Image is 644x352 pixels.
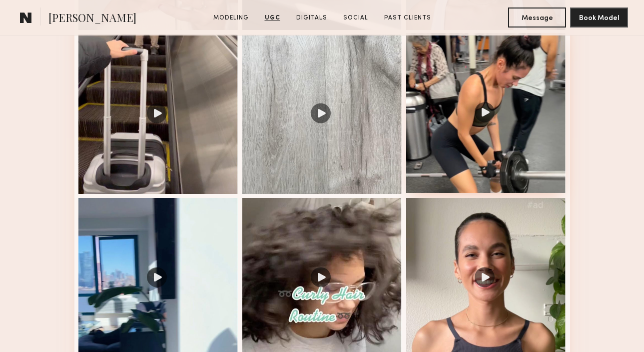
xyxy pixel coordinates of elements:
button: Message [508,7,566,27]
a: Past Clients [380,13,435,22]
a: Book Model [570,13,628,21]
button: Book Model [570,7,628,27]
span: [PERSON_NAME] [48,10,136,27]
a: Social [339,13,372,22]
a: UGC [261,13,284,22]
a: Modeling [209,13,253,22]
a: Digitals [292,13,331,22]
